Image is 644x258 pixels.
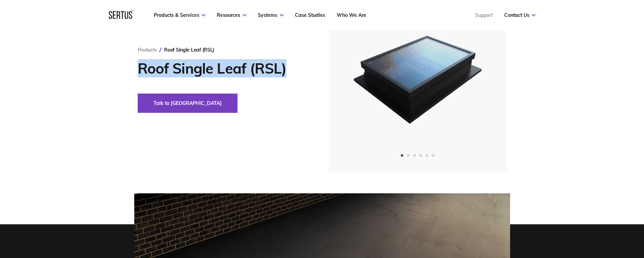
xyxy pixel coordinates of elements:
span: Go to slide 5 [425,154,428,157]
a: Contact Us [504,12,536,18]
a: Products & Services [154,12,205,18]
a: Systems [258,12,284,18]
a: Support [475,12,493,18]
a: Case Studies [295,12,325,18]
a: Products [138,47,157,53]
button: Talk to [GEOGRAPHIC_DATA] [138,94,237,113]
span: Go to slide 2 [407,154,410,157]
a: Resources [217,12,246,18]
h1: Roof Single Leaf (RSL) [138,60,308,77]
span: Go to slide 4 [419,154,422,157]
iframe: Chat Widget [520,178,644,258]
span: Go to slide 6 [432,154,434,157]
span: Go to slide 3 [413,154,416,157]
a: Who We Are [337,12,366,18]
